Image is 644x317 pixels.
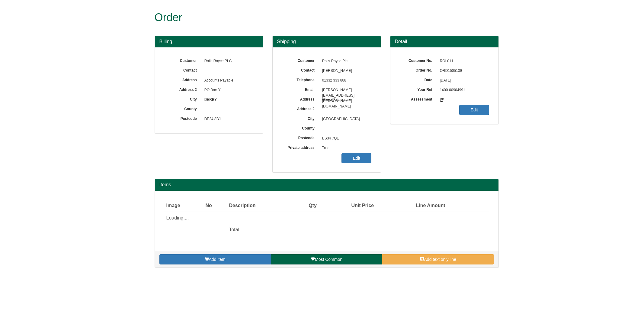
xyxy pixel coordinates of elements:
[319,200,376,212] th: Unit Price
[399,85,437,92] label: Your Ref
[164,105,201,112] label: County
[282,95,319,102] label: Address
[203,200,227,212] th: No
[159,182,494,187] h2: Items
[159,39,258,44] h3: Billing
[341,153,371,163] a: Edit
[164,66,201,73] label: Contact
[437,76,489,85] span: [DATE]
[399,56,437,63] label: Customer No.
[282,66,319,73] label: Contact
[282,134,319,141] label: Postcode
[282,85,319,92] label: Email
[164,76,201,83] label: Address
[319,114,372,124] span: [GEOGRAPHIC_DATA]
[437,56,489,66] span: ROL011
[282,114,319,121] label: City
[282,143,319,150] label: Private address
[164,56,201,63] label: Customer
[164,85,201,92] label: Address 2
[437,85,489,95] span: 1400-00904991
[319,143,372,153] span: True
[164,95,201,102] label: City
[282,76,319,83] label: Telephone
[201,85,254,95] span: PO Box 31
[226,224,292,236] td: Total
[399,76,437,83] label: Date
[395,39,494,44] h3: Detail
[277,39,376,44] h3: Shipping
[319,76,372,85] span: 01332 333 888
[437,66,489,76] span: ORD1505139
[319,95,372,105] span: Gipsy Patch Lane
[292,200,319,212] th: Qty
[399,95,437,102] label: Assessment
[319,134,372,143] span: BS34 7QE
[315,257,342,262] span: Most Common
[424,257,457,262] span: Add text only line
[164,200,203,212] th: Image
[201,56,254,66] span: Rolls Royce PLC
[226,200,292,212] th: Description
[399,66,437,73] label: Order No.
[201,95,254,105] span: DERBY
[282,56,319,63] label: Customer
[282,124,319,131] label: County
[319,66,372,76] span: [PERSON_NAME]
[164,114,201,121] label: Postcode
[282,105,319,112] label: Address 2
[201,114,254,124] span: DE24 8BJ
[319,56,372,66] span: Rolls Royce Plc
[459,105,489,115] a: Edit
[209,257,226,262] span: Add item
[376,200,447,212] th: Line Amount
[319,85,372,95] span: [PERSON_NAME][EMAIL_ADDRESS][PERSON_NAME][DOMAIN_NAME]
[201,76,254,85] span: Accounts Payable
[164,212,489,224] td: Loading....
[155,11,476,24] h1: Order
